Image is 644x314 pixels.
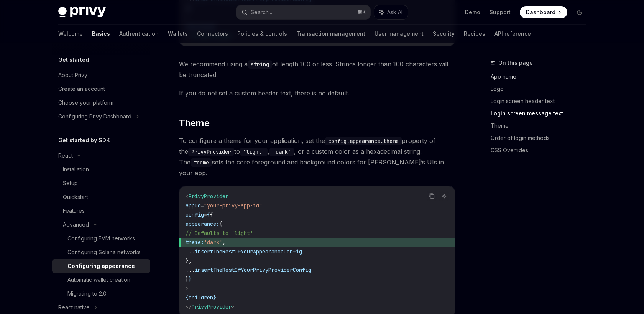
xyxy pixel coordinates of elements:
a: Recipes [464,25,485,43]
a: Setup [52,176,150,190]
a: Configuring appearance [52,259,150,273]
a: Security [433,25,455,43]
span: } [213,294,216,301]
div: Quickstart [63,192,88,202]
div: Features [63,206,85,215]
span: config [186,211,204,218]
span: Dashboard [526,8,555,16]
a: Configuring EVM networks [52,232,150,245]
code: string [248,60,272,69]
span: , [222,239,225,246]
a: Features [52,204,150,218]
div: About Privy [58,71,87,80]
a: API reference [495,25,531,43]
a: Choose your platform [52,96,150,110]
a: Policies & controls [237,25,287,43]
span: // Defaults to 'light' [186,230,253,237]
span: }, [186,257,192,264]
a: Login screen header text [491,95,592,107]
span: = [204,211,207,218]
a: Installation [52,163,150,176]
span: Ask AI [387,8,402,16]
span: = [201,202,204,209]
button: Copy the contents from the code block [427,191,437,201]
a: Wallets [168,25,188,43]
span: PrivyProvider [189,193,228,200]
span: children [189,294,213,301]
a: Dashboard [520,6,567,18]
div: React native [58,303,90,312]
span: appId [186,202,201,209]
a: About Privy [52,68,150,82]
code: config.appearance.theme [325,137,402,145]
div: Configuring Solana networks [67,248,141,257]
div: Migrating to 2.0 [67,289,107,298]
span: </ [186,303,192,310]
div: Advanced [63,220,89,229]
span: To configure a theme for your application, set the property of the to , , or a custom color as a ... [179,135,455,178]
a: Connectors [197,25,228,43]
img: dark logo [58,7,106,18]
button: Ask AI [439,191,449,201]
a: App name [491,71,592,83]
span: ... [186,266,195,273]
span: { [210,211,213,218]
div: Configuring appearance [67,261,135,271]
code: 'light' [240,148,268,156]
span: On this page [498,58,533,67]
code: theme [191,158,212,167]
span: } [189,276,192,283]
div: Installation [63,165,89,174]
div: React [58,151,73,160]
button: Search...⌘K [236,5,370,19]
a: Welcome [58,25,83,43]
span: > [186,285,189,292]
a: Configuring Solana networks [52,245,150,259]
span: insertTheRestOfYourAppearanceConfig [195,248,302,255]
code: 'dark' [269,148,294,156]
a: User management [375,25,424,43]
span: { [207,211,210,218]
a: Demo [465,8,480,16]
button: Toggle dark mode [573,6,586,18]
span: insertTheRestOfYourPrivyProviderConfig [195,266,311,273]
span: < [186,193,189,200]
span: "your-privy-app-id" [204,202,262,209]
a: Create an account [52,82,150,96]
div: Choose your platform [58,98,113,107]
div: Setup [63,179,78,188]
a: Theme [491,120,592,132]
div: Configuring EVM networks [67,234,135,243]
span: { [219,220,222,227]
h5: Get started [58,55,89,64]
a: Automatic wallet creation [52,273,150,287]
a: Basics [92,25,110,43]
a: CSS Overrides [491,144,592,156]
div: Automatic wallet creation [67,275,130,284]
button: Ask AI [374,5,408,19]
div: Create an account [58,84,105,94]
span: Theme [179,117,209,129]
a: Logo [491,83,592,95]
span: appearance: [186,220,219,227]
span: ⌘ K [358,9,366,15]
div: Configuring Privy Dashboard [58,112,131,121]
a: Support [490,8,511,16]
a: Order of login methods [491,132,592,144]
a: Authentication [119,25,159,43]
span: > [232,303,235,310]
a: Login screen message text [491,107,592,120]
span: ... [186,248,195,255]
span: If you do not set a custom header text, there is no default. [179,88,455,99]
h5: Get started by SDK [58,136,110,145]
span: 'dark' [204,239,222,246]
span: theme: [186,239,204,246]
span: We recommend using a of length 100 or less. Strings longer than 100 characters will be truncated. [179,59,455,80]
a: Quickstart [52,190,150,204]
span: PrivyProvider [192,303,232,310]
div: Search... [251,8,272,17]
a: Migrating to 2.0 [52,287,150,301]
a: Transaction management [296,25,365,43]
span: } [186,276,189,283]
span: { [186,294,189,301]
